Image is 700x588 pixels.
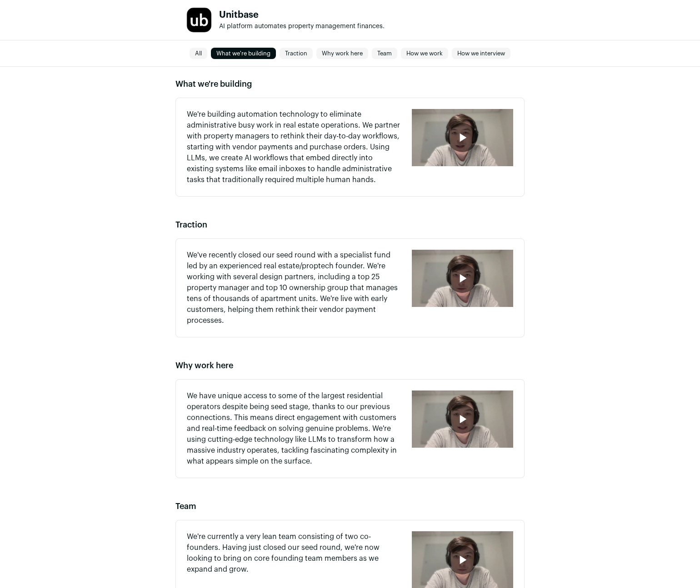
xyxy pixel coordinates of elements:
h2: Why work here [175,359,525,372]
p: We have unique access to some of the largest residential operators despite being seed stage, than... [187,390,401,467]
a: All [190,48,207,59]
h2: Team [175,500,525,513]
a: Why work here [316,48,368,59]
h2: What we're building [175,78,525,90]
h2: Traction [175,218,525,231]
a: How we work [401,48,448,59]
p: We're currently a very lean team consisting of two co-founders. Having just closed our seed round... [187,531,401,575]
img: 180d8d1040b0dd663c9337dc679c1304ca7ec8217767d6a0a724e31ff9c1dc78.jpg [187,8,211,32]
p: We've recently closed our seed round with a specialist fund led by an experienced real estate/pro... [187,250,401,326]
a: Team [372,48,397,59]
span: AI platform automates property management finances. [219,23,385,30]
a: What we're building [211,48,276,59]
a: Traction [280,48,313,59]
a: How we interview [452,48,510,59]
p: We're building automation technology to eliminate administrative busy work in real estate operati... [187,109,401,185]
h1: Unitbase [219,10,385,20]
